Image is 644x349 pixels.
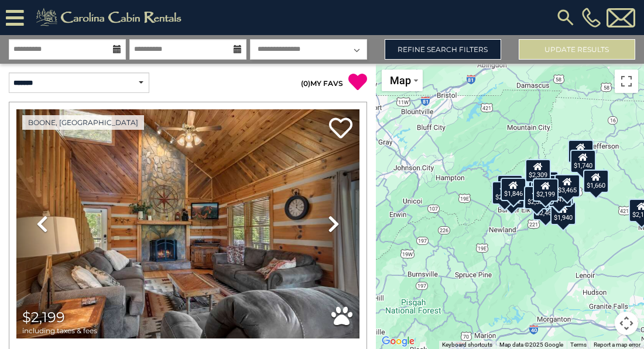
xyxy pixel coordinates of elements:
[519,39,635,60] button: Update Results
[523,186,549,209] div: $2,530
[379,334,417,349] img: Google
[303,79,308,88] span: 0
[385,39,501,60] a: Refine Search Filters
[499,341,563,348] span: Map data ©2025 Google
[492,181,518,205] div: $2,773
[579,8,604,27] a: [PHONE_NUMBER]
[550,202,576,225] div: $1,940
[525,159,551,182] div: $2,309
[554,174,580,198] div: $3,465
[570,341,587,348] a: Terms (opens in new tab)
[390,74,411,87] span: Map
[594,341,640,348] a: Report a map error
[16,109,359,338] img: thumbnail_166687690.jpeg
[329,116,352,141] a: Add to favorites
[442,341,492,349] button: Keyboard shortcuts
[22,327,97,334] span: including taxes & fees
[532,178,558,202] div: $2,199
[501,178,526,201] div: $1,846
[301,79,343,88] a: (0)MY FAVS
[568,140,594,163] div: $2,197
[615,70,638,93] button: Toggle fullscreen view
[379,334,417,349] a: Open this area in Google Maps (opens a new window)
[22,309,65,326] span: $2,199
[30,6,191,29] img: Khaki-logo.png
[22,115,144,130] a: Boone, [GEOGRAPHIC_DATA]
[570,150,595,173] div: $1,740
[496,175,522,198] div: $2,814
[382,70,423,91] button: Change map style
[583,170,609,193] div: $1,660
[615,312,638,335] button: Map camera controls
[301,79,310,88] span: ( )
[555,7,576,28] img: search-regular.svg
